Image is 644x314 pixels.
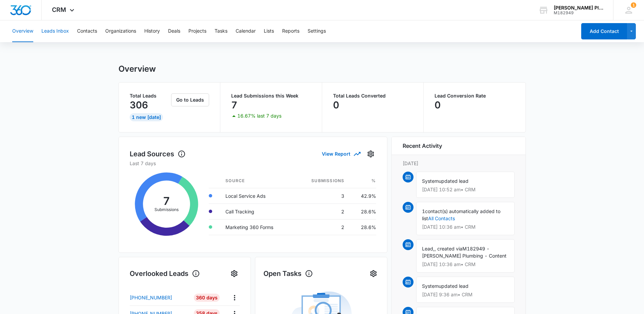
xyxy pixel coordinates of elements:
span: updated lead [439,178,468,184]
div: 1 New [DATE] [130,113,163,121]
button: Settings [308,20,326,42]
th: Source [220,174,294,188]
a: All Contacts [428,215,455,221]
p: [DATE] [403,160,515,167]
div: account id [554,11,603,15]
p: [DATE] 10:52 am • CRM [422,187,509,192]
button: Leads Inbox [41,20,69,42]
div: account name [554,5,603,11]
span: System [422,283,439,289]
button: Calendar [236,20,256,42]
td: 2 [294,204,350,219]
button: Settings [229,268,240,279]
p: Lead Submissions this Week [231,93,311,98]
p: Total Leads [130,93,170,98]
p: 7 [231,100,237,110]
td: 42.9% [350,188,376,204]
button: Go to Leads [171,93,209,106]
button: Settings [365,149,376,159]
button: Projects [188,20,206,42]
h1: Overlooked Leads [130,268,200,279]
span: 1 [422,208,425,214]
button: Lists [264,20,274,42]
span: , created via [435,246,462,251]
div: notifications count [631,2,636,8]
p: 16.67% last 7 days [237,114,281,118]
h1: Lead Sources [130,149,186,159]
button: Overview [12,20,33,42]
button: Add Contact [581,23,627,39]
button: Actions [229,292,240,303]
span: updated lead [439,283,468,289]
button: Organizations [105,20,136,42]
button: Deals [168,20,180,42]
td: 3 [294,188,350,204]
h1: Open Tasks [263,268,313,279]
p: 306 [130,100,148,110]
a: [PHONE_NUMBER] [130,294,189,301]
h6: Recent Activity [403,142,442,150]
td: Marketing 360 Forms [220,219,294,235]
button: View Report [322,148,360,160]
p: 0 [333,100,339,110]
button: Reports [282,20,299,42]
p: [PHONE_NUMBER] [130,294,172,301]
p: [DATE] 10:36 am • CRM [422,262,509,267]
button: History [144,20,160,42]
p: [DATE] 9:36 am • CRM [422,292,509,297]
span: System [422,178,439,184]
button: Settings [368,268,379,279]
span: contact(s) automatically added to list [422,208,500,221]
span: 1 [631,2,636,8]
td: 28.6% [350,219,376,235]
p: Last 7 days [130,160,376,167]
td: 2 [294,219,350,235]
td: 28.6% [350,204,376,219]
span: M182949 - [PERSON_NAME] Plumbing - Content [422,246,507,259]
p: [DATE] 10:36 am • CRM [422,225,509,229]
div: 360 Days [194,294,220,302]
h1: Overview [118,64,156,74]
span: CRM [52,6,66,13]
span: Lead, [422,246,435,251]
td: Call Tracking [220,204,294,219]
th: Submissions [294,174,350,188]
button: Contacts [77,20,97,42]
button: Tasks [215,20,227,42]
p: Total Leads Converted [333,93,413,98]
p: Lead Conversion Rate [435,93,515,98]
th: % [350,174,376,188]
a: Go to Leads [171,97,209,103]
p: 0 [435,100,441,110]
td: Local Service Ads [220,188,294,204]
